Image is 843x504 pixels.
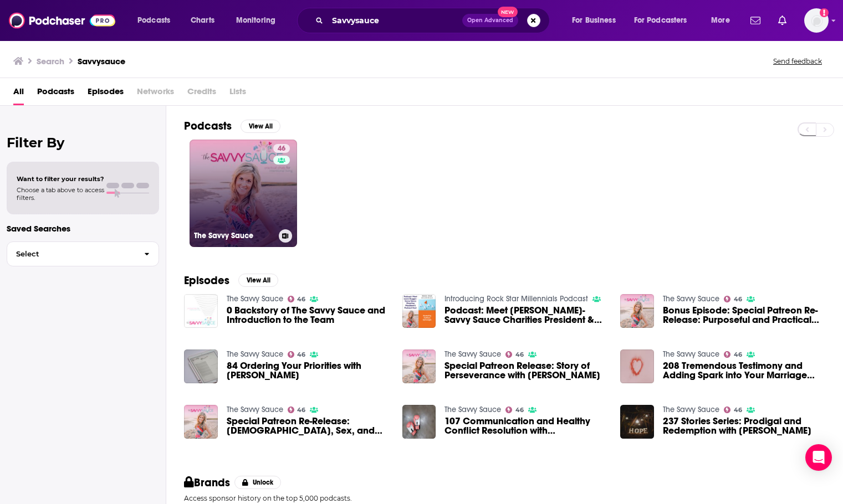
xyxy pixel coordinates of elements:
button: open menu [627,12,703,29]
span: 46 [278,143,285,155]
h2: Podcasts [184,119,232,133]
img: Podcast: Meet Laura Dugger-Savvy Sauce Charities President & Podcast Host [402,294,436,328]
a: 46 [505,407,524,413]
span: Want to filter your results? [17,175,104,183]
span: Networks [137,83,174,105]
span: For Podcasters [634,13,687,28]
span: Monitoring [236,13,275,28]
button: Select [7,241,159,266]
a: The Savvy Sauce [663,349,719,359]
a: Bonus Episode: Special Patreon Re-Release: Purposeful and Practical with Emily Thomas [620,294,654,328]
a: 46 [724,296,742,302]
span: 46 [515,352,524,357]
button: open menu [228,12,290,29]
button: Show profile menu [804,8,829,33]
a: The Savvy Sauce [227,405,283,414]
span: 46 [734,297,742,302]
a: The Savvy Sauce [445,349,501,359]
h2: Brands [184,476,230,490]
span: Special Patreon Release: Story of Perseverance with [PERSON_NAME] [445,361,607,380]
input: Search podcasts, credits, & more... [328,12,462,29]
a: EpisodesView All [184,274,278,287]
a: Charts [183,12,221,29]
a: 208 Tremendous Testimony and Adding Spark into Your Marriage with David & Terri Sumlin [663,361,825,380]
a: The Savvy Sauce [445,405,501,414]
span: 208 Tremendous Testimony and Adding Spark into Your Marriage with [PERSON_NAME] & [PERSON_NAME] [663,361,825,380]
a: 237 Stories Series: Prodigal and Redemption with Renee Endress [663,416,825,435]
button: Open AdvancedNew [462,14,518,27]
span: For Business [572,13,616,28]
a: 0 Backstory of The Savvy Sauce and Introduction to the Team [227,306,389,325]
span: 46 [297,352,305,357]
button: open menu [703,12,744,29]
a: Episodes [88,83,124,105]
a: PodcastsView All [184,119,280,133]
a: The Savvy Sauce [227,294,283,304]
span: 107 Communication and Healthy Conflict Resolution with [PERSON_NAME] [445,416,607,435]
img: 107 Communication and Healthy Conflict Resolution with Kelley Gray [402,405,436,439]
span: Lists [229,83,246,105]
img: 84 Ordering Your Priorities with Kat Lee [184,349,218,383]
a: Special Patreon Release: Story of Perseverance with Jenny Boyett [445,361,607,380]
span: Podcast: Meet [PERSON_NAME]-Savvy Sauce Charities President & Podcast Host [445,306,607,325]
svg: Add a profile image [820,8,829,17]
h2: Episodes [184,274,229,287]
button: Send feedback [770,56,825,66]
a: 84 Ordering Your Priorities with Kat Lee [227,361,389,380]
img: Special Patreon Re-Release: God, Sex, and Your Marriage: Interview with Dr. Juli Slattery [184,405,218,439]
span: 46 [297,408,305,413]
span: Open Advanced [467,18,513,23]
a: 46 [273,144,290,153]
button: open menu [564,12,630,29]
a: 46 [288,351,306,358]
a: Introducing Rock Star Millennials Podcast [445,294,588,304]
a: All [13,83,24,105]
a: 46 [724,351,742,358]
a: Special Patreon Re-Release: God, Sex, and Your Marriage: Interview with Dr. Juli Slattery [227,416,389,435]
span: 46 [734,352,742,357]
span: Select [7,250,135,258]
a: Bonus Episode: Special Patreon Re-Release: Purposeful and Practical with Emily Thomas [663,306,825,325]
span: 237 Stories Series: Prodigal and Redemption with [PERSON_NAME] [663,416,825,435]
span: Special Patreon Re-Release: [DEMOGRAPHIC_DATA], Sex, and Your Marriage: Interview with [PERSON_NAME] [227,416,389,435]
span: Podcasts [137,13,170,28]
a: The Savvy Sauce [227,349,283,359]
button: View All [241,120,280,133]
div: Search podcasts, credits, & more... [308,8,560,33]
span: Choose a tab above to access filters. [17,186,104,202]
img: 0 Backstory of The Savvy Sauce and Introduction to the Team [184,294,218,328]
a: Podcast: Meet Laura Dugger-Savvy Sauce Charities President & Podcast Host [445,306,607,325]
span: 46 [297,297,305,302]
img: 237 Stories Series: Prodigal and Redemption with Renee Endress [620,405,654,439]
a: Show notifications dropdown [746,11,765,30]
span: Credits [187,83,216,105]
span: Charts [191,13,214,28]
p: Access sponsor history on the top 5,000 podcasts. [184,494,825,502]
a: Podcasts [37,83,74,105]
a: The Savvy Sauce [663,405,719,414]
a: 46The Savvy Sauce [190,140,297,247]
span: Bonus Episode: Special Patreon Re-Release: Purposeful and Practical with [PERSON_NAME] [663,306,825,325]
a: 107 Communication and Healthy Conflict Resolution with Kelley Gray [445,416,607,435]
p: Saved Searches [7,223,159,234]
span: New [498,7,518,17]
a: 46 [724,407,742,413]
span: 84 Ordering Your Priorities with [PERSON_NAME] [227,361,389,380]
img: 208 Tremendous Testimony and Adding Spark into Your Marriage with David & Terri Sumlin [620,349,654,383]
a: 46 [288,296,306,302]
button: open menu [130,12,185,29]
span: 46 [515,408,524,413]
div: Open Intercom Messenger [805,444,832,471]
span: 46 [734,408,742,413]
img: Special Patreon Release: Story of Perseverance with Jenny Boyett [402,349,436,383]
